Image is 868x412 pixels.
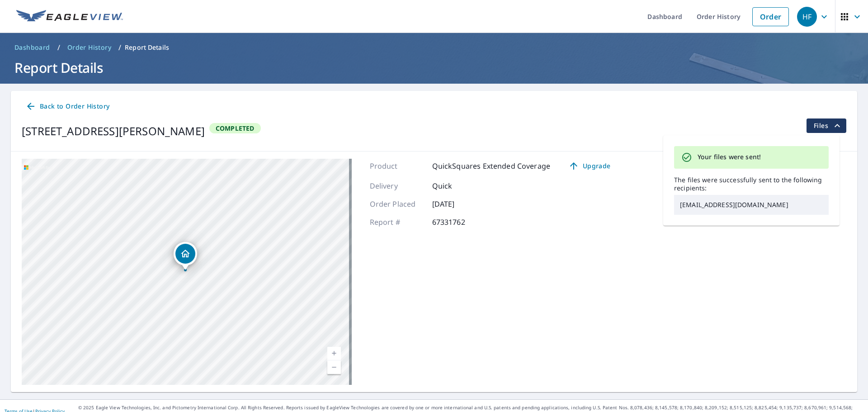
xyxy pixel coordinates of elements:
[11,40,54,55] a: Dashboard
[432,161,551,171] p: QuickSquares Extended Coverage
[674,176,829,192] p: The files were successfully sent to the following recipients:
[370,199,424,209] p: Order Placed
[814,120,843,131] span: Files
[327,347,341,360] a: Current Level 17, Zoom In
[432,199,486,209] p: [DATE]
[752,7,789,26] a: Order
[370,180,424,191] p: Delivery
[11,58,857,77] h1: Report Details
[174,242,197,270] div: Dropped pin, building 1, Residential property, 6716 Grand Blvd New Port Richey, FL 34652
[561,159,618,173] a: Upgrade
[125,43,169,52] p: Report Details
[16,10,123,24] img: EV Logo
[370,217,424,227] p: Report #
[14,43,50,52] span: Dashboard
[57,42,60,53] li: /
[566,161,612,171] span: Upgrade
[64,40,115,55] a: Order History
[797,7,817,27] div: HF
[806,118,846,133] button: filesDropdownBtn-67331762
[25,101,109,112] span: Back to Order History
[210,124,260,133] span: Completed
[327,360,341,374] a: Current Level 17, Zoom Out
[432,180,486,191] p: Quick
[22,123,205,139] div: [STREET_ADDRESS][PERSON_NAME]
[118,42,121,53] li: /
[698,149,761,166] div: Your files were sent!
[432,217,486,227] p: 67331762
[11,40,857,55] nav: breadcrumb
[370,161,424,171] p: Product
[674,195,829,215] p: [EMAIL_ADDRESS][DOMAIN_NAME]
[67,43,111,52] span: Order History
[22,98,113,115] a: Back to Order History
